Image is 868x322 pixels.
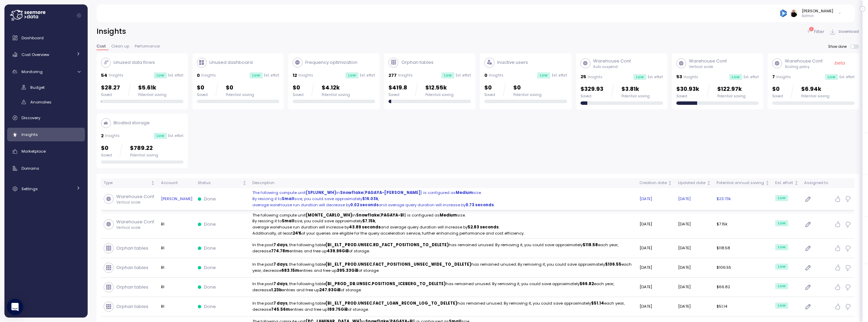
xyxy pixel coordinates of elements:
span: Marketplace [21,149,46,154]
p: 53 [676,73,682,80]
p: Est. effort [168,73,183,78]
p: Warehouse Conf. [593,58,632,65]
p: Frequency optimization [305,59,357,66]
p: $12.55k [425,83,454,93]
p: Insights [109,73,123,78]
strong: (BI_ELT_PROD.UNSEC.RD_FACT_POSITIONS_TO_DELETE) [325,242,449,248]
p: Admin [802,14,833,18]
p: $329.93 [580,85,603,94]
div: Saved [676,94,699,99]
p: 0 [197,72,200,79]
span: Budget [30,85,45,90]
p: Orphan tables [116,264,148,271]
p: Done [204,221,216,228]
p: 7 [772,73,775,80]
strong: 7 days [274,242,288,248]
p: Est. effort [264,73,279,78]
p: $0 [226,83,254,93]
th: Updated dateNot sorted [675,178,714,188]
p: Warehouse Conf. [689,58,728,65]
p: Insights [398,73,413,78]
div: [PERSON_NAME] [802,8,833,14]
h2: Insights [97,27,126,37]
div: Saved [772,94,783,99]
th: Est. effortNot sorted [773,178,801,188]
td: BI [158,258,195,278]
td: [DATE] [637,239,675,258]
strong: (BI_ELT_PROD.UNSEC.FACT_LOAN_RECON_LOG_TO_DELETE) [325,300,457,306]
div: Not sorted [242,181,247,185]
div: Saved [388,93,407,97]
p: Done [204,196,216,202]
td: [DATE] [637,210,675,239]
td: [DATE] [637,258,675,278]
div: Potential saving [130,153,158,158]
div: Saved [580,94,603,99]
strong: $51.14 [591,300,604,306]
p: beta [834,60,845,67]
p: Vertical scale [116,200,155,205]
p: $30.93k [676,85,699,94]
p: 0 [484,72,487,79]
a: Monitoring [7,65,85,79]
div: Creation date [639,180,667,186]
div: Low [633,74,646,80]
p: Warehouse Conf. [785,58,824,65]
p: Done [204,284,216,291]
p: Bloated storage [114,120,150,126]
td: [DATE] [675,278,714,297]
p: 2 [101,132,104,139]
div: Potential saving [138,93,166,97]
td: [PERSON_NAME] [158,188,195,210]
p: 1 [811,27,812,31]
a: Domains [7,162,85,175]
p: Insights [298,73,313,78]
div: Est. effort [775,180,793,186]
th: TypeNot sorted [101,178,158,188]
p: In the past , the following table has remained unused. By removing it, you could save approximate... [252,300,634,312]
strong: Snowflake [340,190,363,195]
td: $106.55 [714,258,773,278]
div: Updated date [678,180,705,186]
div: Not sorted [706,181,711,185]
strong: 52.83 seconds [468,224,499,230]
div: Low [775,220,788,226]
div: Assigned to [804,180,828,186]
p: 54 [101,72,107,79]
td: [DATE] [637,278,675,297]
strong: (BI_PROD_DB.UNSEC.POSITIONS_ICEBERG_TO_DELETE) [325,281,446,286]
p: Inactive users [497,59,528,66]
strong: $7.15k [362,218,375,224]
p: Orphan tables [116,284,148,291]
p: Warehouse Conf. [116,219,155,225]
div: Potential saving [425,93,454,97]
p: The following compute unit in ( ) is configured as size. [252,190,634,196]
div: Low [825,74,838,80]
span: Insights [21,132,38,137]
p: $5.61k [138,83,166,93]
p: Insights [105,134,120,138]
div: Saved [197,93,208,97]
td: $66.82 [714,278,773,297]
p: Vertical scale [116,225,155,230]
strong: Medium [440,212,457,218]
span: Monitoring [21,69,43,74]
strong: Small [282,196,294,201]
div: Potential annual saving [717,180,764,186]
p: average warehouse run duration will increase by and average query duration will increase by . [252,224,634,230]
strong: Small [282,218,294,224]
strong: 774.78m [271,248,289,254]
p: Est. effort [744,75,759,80]
p: 25 [580,73,586,80]
div: Potential saving [801,94,829,99]
p: $789.22 [130,144,158,153]
td: $118.58 [714,239,773,258]
strong: Medium [456,190,473,195]
div: Not sorted [765,181,770,185]
div: Potential saving [717,94,746,99]
strong: 24% [293,230,301,236]
p: Insights [588,75,602,80]
strong: 1.23b [271,287,282,293]
span: Performance [135,44,160,48]
p: $0 [101,144,112,153]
